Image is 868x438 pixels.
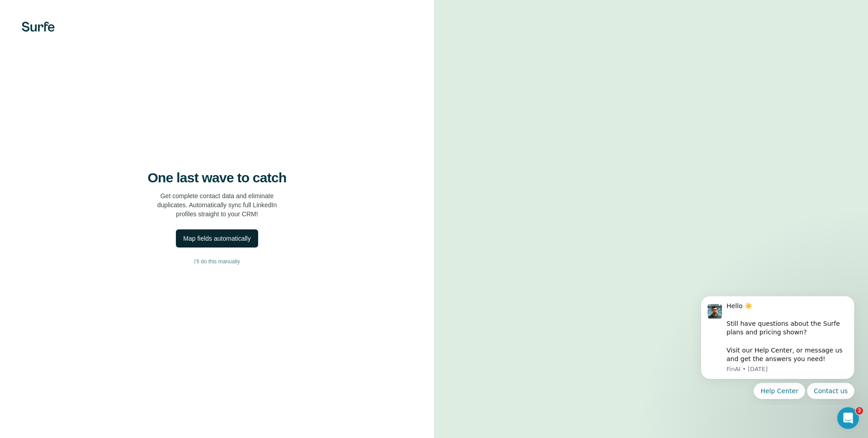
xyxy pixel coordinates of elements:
div: Map fields automatically [183,234,250,243]
button: I’ll do this manually [18,255,416,268]
h4: One last wave to catch [148,170,287,186]
button: Map fields automatically [176,229,258,248]
iframe: Intercom notifications message [687,288,868,405]
p: Get complete contact data and eliminate duplicates. Automatically sync full LinkedIn profiles str... [157,191,277,219]
span: I’ll do this manually [194,257,240,266]
span: 2 [856,407,863,414]
iframe: Intercom live chat [837,407,859,429]
img: Surfe's logo [22,22,55,32]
